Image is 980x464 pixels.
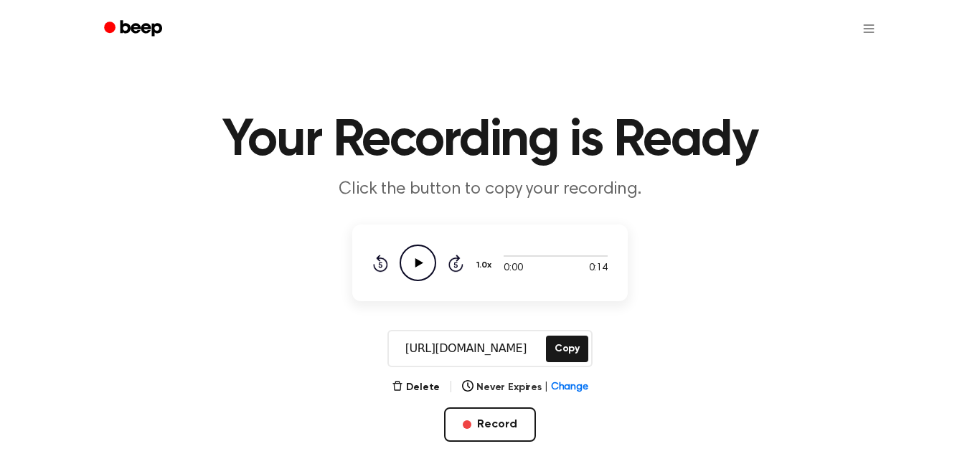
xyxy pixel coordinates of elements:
button: Delete [392,380,440,395]
span: 0:14 [589,261,608,276]
button: Copy [546,336,588,362]
span: | [545,380,548,395]
button: Record [444,407,535,442]
span: | [448,379,453,396]
h1: Your Recording is Ready [123,115,857,166]
button: Open menu [852,11,886,46]
p: Click the button to copy your recording. [215,178,765,202]
span: 0:00 [504,261,522,276]
span: Change [551,380,588,395]
button: 1.0x [475,253,496,278]
a: Beep [94,15,175,43]
button: Never Expires|Change [462,380,588,395]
